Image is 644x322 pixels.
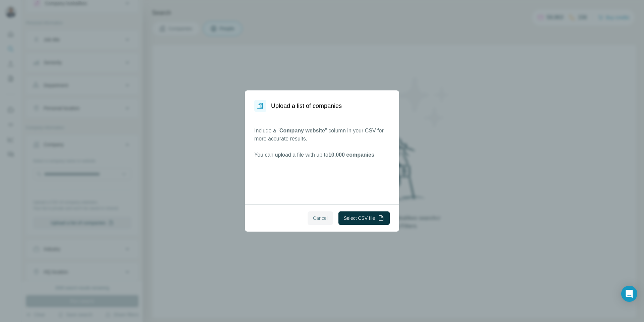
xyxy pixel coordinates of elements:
[254,127,390,143] p: Include a " " column in your CSV for more accurate results.
[338,211,390,225] button: Select CSV file
[313,215,328,222] span: Cancel
[308,211,333,225] button: Cancel
[254,151,390,159] p: You can upload a file with up to .
[621,286,637,302] div: Open Intercom Messenger
[279,128,325,133] span: Company website
[328,152,374,158] span: 10,000 companies
[271,101,342,111] h1: Upload a list of companies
